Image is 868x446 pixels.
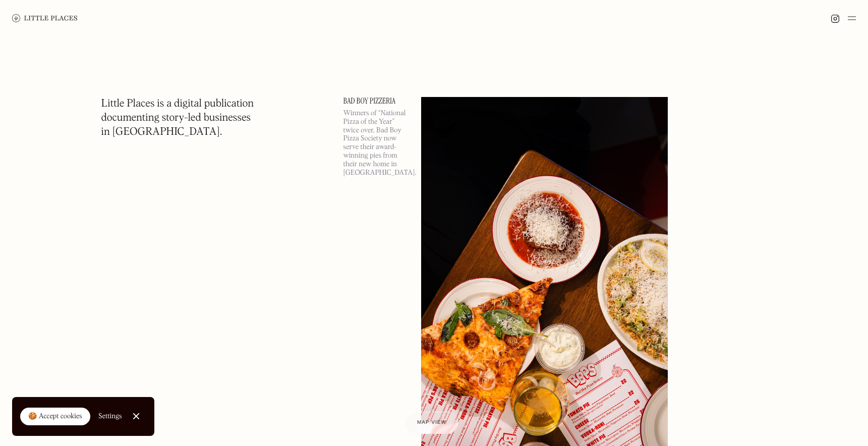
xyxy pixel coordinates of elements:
[98,405,122,428] a: Settings
[126,406,146,426] a: Close Cookie Popup
[20,408,90,426] a: 🍪 Accept cookies
[101,97,254,139] h1: Little Places is a digital publication documenting story-led businesses in [GEOGRAPHIC_DATA].
[98,413,122,420] div: Settings
[417,420,446,425] span: Map view
[343,97,409,105] a: Bad Boy Pizzeria
[28,412,82,422] div: 🍪 Accept cookies
[405,412,458,434] a: Map view
[343,109,409,177] p: Winners of “National Pizza of the Year” twice over, Bad Boy Pizza Society now serve their award-w...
